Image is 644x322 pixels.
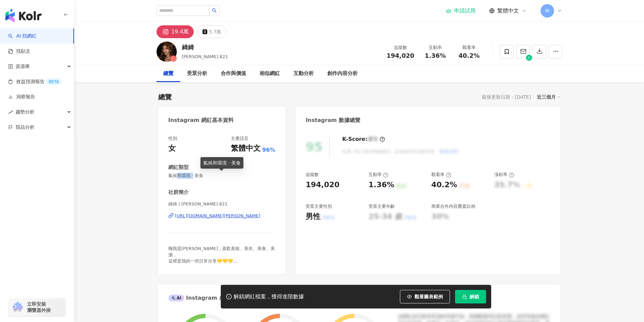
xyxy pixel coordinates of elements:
span: 綺綺 | [PERSON_NAME].821 [168,201,276,207]
div: 最後更新日期：[DATE] [482,94,531,100]
div: 主要語言 [231,135,248,142]
div: 受眾分析 [187,70,207,78]
button: 解鎖 [455,290,486,303]
button: 19.4萬 [157,25,194,38]
div: 商業合作內容覆蓋比例 [431,203,475,209]
div: 社群簡介 [168,189,189,196]
div: 總覽 [163,70,173,78]
button: 觀看圖表範例 [400,290,450,303]
div: 女 [168,143,176,154]
div: 1.36% [368,180,394,190]
div: 40.2% [431,180,457,190]
span: 競品分析 [16,120,34,135]
span: 趨勢分析 [16,104,34,120]
span: 解鎖 [470,294,479,299]
span: search [212,8,217,13]
a: 找貼文 [8,48,30,55]
a: chrome extension立即安裝 瀏覽器外掛 [9,298,66,316]
span: 40.2% [458,52,479,59]
span: 觀看圖表範例 [414,294,443,299]
div: 19.4萬 [171,27,189,36]
a: 洞察報告 [8,94,35,100]
span: 96% [262,146,275,154]
span: 1.36% [425,52,446,59]
div: 漲粉率 [494,172,514,178]
a: 效益預測報告BETA [8,78,62,85]
button: 5.7萬 [197,25,226,38]
span: 資源庫 [16,59,30,74]
div: 總覽 [158,92,172,102]
img: logo [5,9,42,22]
span: rise [8,110,13,115]
a: 申請試用 [446,7,476,14]
div: 追蹤數 [306,172,319,178]
span: 嗨我是[PERSON_NAME]，喜歡美妝、美衣、美食、美酒， 這裡是我的一些日常分享💛💛💛 合作邀約請洽📧[EMAIL_ADDRESS][DOMAIN_NAME] [168,246,275,276]
div: 氣候和環境 · 美食 [200,157,243,169]
div: 相似網紅 [260,70,280,78]
div: 性別 [168,135,177,142]
a: searchAI 找網紅 [8,33,37,40]
div: Instagram 數據總覽 [306,117,360,124]
div: 追蹤數 [387,44,414,51]
div: 互動率 [368,172,388,178]
a: [URL][DOMAIN_NAME][PERSON_NAME] [168,213,276,219]
div: 觀看率 [431,172,451,178]
div: 繁體中文 [231,143,261,154]
div: 綺綺 [182,43,228,51]
div: 合作與價值 [221,70,246,78]
span: 繁體中文 [497,7,519,15]
div: 近三個月 [537,93,560,101]
div: 解鎖網紅檔案，獲得進階數據 [234,293,304,300]
div: K-Score : [342,135,385,143]
img: KOL Avatar [157,42,177,62]
div: 194,020 [306,180,339,190]
div: 創作內容分析 [327,70,358,78]
span: 氣候和環境 · 美食 [168,173,276,179]
img: chrome extension [11,302,24,313]
div: 觀看率 [456,44,482,51]
div: 互動分析 [293,70,314,78]
span: [PERSON_NAME].821 [182,54,228,59]
div: 受眾主要性別 [306,203,332,209]
span: M [545,7,549,15]
div: 網紅類型 [168,164,189,171]
div: [URL][DOMAIN_NAME][PERSON_NAME] [175,213,261,219]
div: 受眾主要年齡 [368,203,395,209]
div: 5.7萬 [209,27,221,36]
span: 194,020 [387,52,414,59]
div: 男性 [306,212,320,222]
div: 互動率 [423,44,448,51]
span: 立即安裝 瀏覽器外掛 [27,301,51,313]
div: Instagram 網紅基本資料 [168,117,234,124]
